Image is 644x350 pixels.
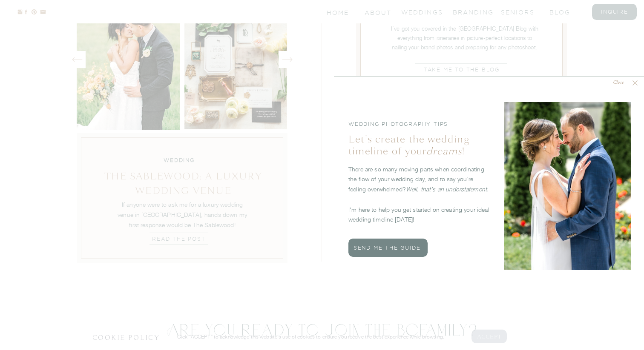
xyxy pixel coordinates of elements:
a: Home [327,9,350,16]
p: There are so many moving parts when coordinating the flow of your wedding day, and to say you’re ... [348,164,491,228]
h2: Let's create the wedding timeline of your ! [348,134,491,153]
a: The Sablewood: A LuxurY Wedding Venue [97,169,269,199]
a: take me to the blog [411,66,513,74]
a: Read the Post [128,235,230,244]
a: blog [549,8,584,15]
b: WEDDING [164,157,195,163]
i: Well, that’s an understatement. [406,185,489,193]
nav: Close [606,79,631,87]
h3: Cookie policy [92,333,164,341]
h3: Are you ready to join the BCfamily? [103,319,542,343]
a: Weddings [401,8,435,15]
i: dreams [426,145,462,158]
a: About [365,9,390,16]
p: I’ve got you covered in the [GEOGRAPHIC_DATA] Blog with everything from itineraries in picture-pe... [390,24,540,56]
a: branding [453,8,487,15]
a: seniors [501,8,535,15]
h3: wedding photography tips [348,120,486,128]
a: inquire [598,8,632,15]
p: If anyone were to ask me for a luxury wedding venue in [GEOGRAPHIC_DATA], hands down my first res... [113,199,251,219]
a: send me the guide! [348,244,428,252]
